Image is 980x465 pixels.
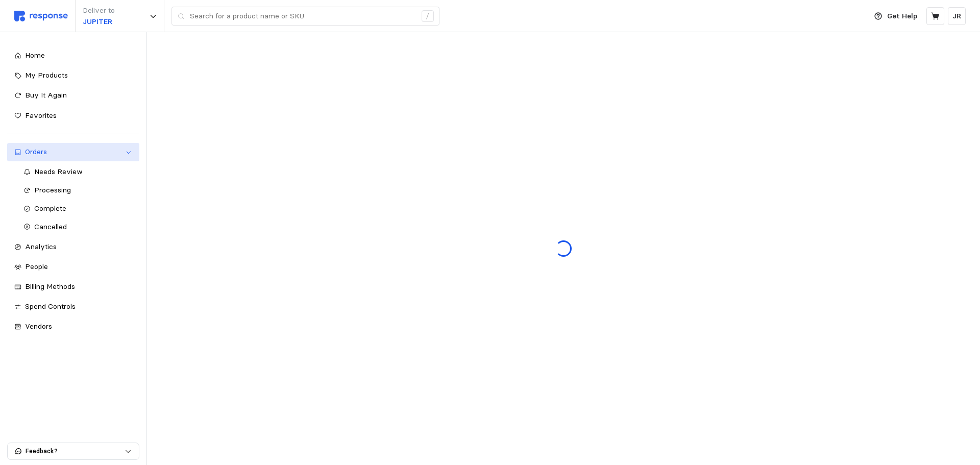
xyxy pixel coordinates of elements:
[7,238,139,256] a: Analytics
[8,443,139,459] button: Feedback?
[7,86,139,105] a: Buy It Again
[25,51,45,60] span: Home
[868,7,923,26] button: Get Help
[16,163,140,181] a: Needs Review
[948,7,966,25] button: JR
[83,5,115,16] p: Deliver to
[7,278,139,296] a: Billing Methods
[34,167,83,176] span: Needs Review
[34,222,67,231] span: Cancelled
[83,16,115,28] p: JUPITER
[25,302,76,311] span: Spend Controls
[25,90,67,100] span: Buy It Again
[25,282,75,291] span: Billing Methods
[14,11,68,21] img: svg%3e
[887,11,917,22] p: Get Help
[7,107,139,125] a: Favorites
[7,46,139,65] a: Home
[952,11,962,22] p: JR
[7,258,139,276] a: People
[25,70,68,80] span: My Products
[25,111,57,120] span: Favorites
[25,146,121,158] div: Orders
[34,204,66,213] span: Complete
[7,298,139,316] a: Spend Controls
[26,447,125,456] p: Feedback?
[16,200,140,218] a: Complete
[7,143,139,161] a: Orders
[422,10,434,22] div: /
[16,181,140,200] a: Processing
[25,322,52,331] span: Vendors
[7,66,139,85] a: My Products
[16,218,140,236] a: Cancelled
[7,317,139,336] a: Vendors
[25,262,48,271] span: People
[25,242,57,251] span: Analytics
[34,185,71,194] span: Processing
[190,7,416,26] input: Search for a product name or SKU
